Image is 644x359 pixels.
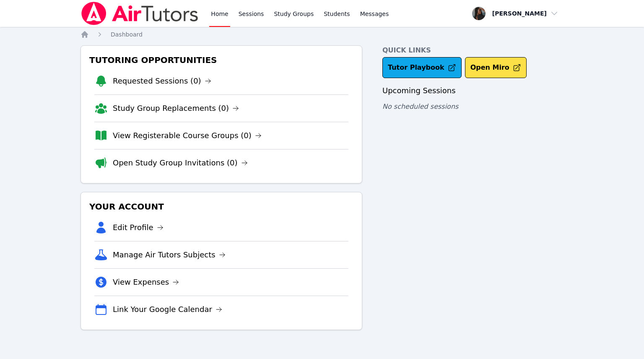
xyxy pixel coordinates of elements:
[113,249,226,261] a: Manage Air Tutors Subjects
[113,276,179,288] a: View Expenses
[113,102,239,114] a: Study Group Replacements (0)
[382,57,462,78] a: Tutor Playbook
[80,30,563,39] nav: Breadcrumb
[111,30,143,39] a: Dashboard
[80,2,199,25] img: Air Tutors
[465,57,527,78] button: Open Miro
[111,31,143,38] span: Dashboard
[113,222,164,233] a: Edit Profile
[382,85,563,97] h3: Upcoming Sessions
[88,199,355,214] h3: Your Account
[382,102,458,110] span: No scheduled sessions
[382,45,563,55] h4: Quick Links
[113,157,248,169] a: Open Study Group Invitations (0)
[360,10,389,18] span: Messages
[113,75,211,87] a: Requested Sessions (0)
[113,130,262,142] a: View Registerable Course Groups (0)
[113,304,222,315] a: Link Your Google Calendar
[88,52,355,68] h3: Tutoring Opportunities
